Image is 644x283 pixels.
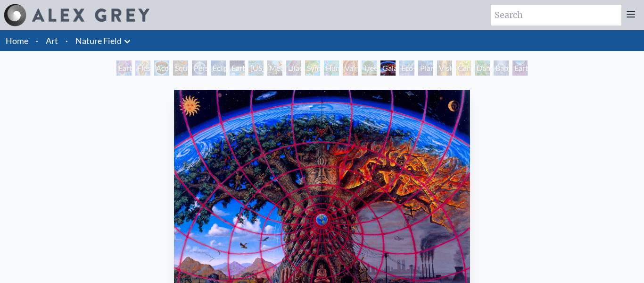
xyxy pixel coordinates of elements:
div: Earth Energies [230,60,245,76]
div: Earth Witness [116,60,132,76]
div: [US_STATE] Song [248,60,264,76]
li: · [32,30,42,51]
div: Acorn Dream [154,60,169,76]
li: · [62,30,72,51]
div: Cannabis Mudra [456,60,471,76]
div: Planetary Prayers [418,60,433,76]
div: Baptism in the Ocean of Awareness [494,60,509,76]
div: Eclipse [211,60,226,76]
a: Nature Field [75,34,122,47]
div: Metamorphosis [267,60,282,76]
div: Earthmind [512,60,528,76]
a: Home [6,35,28,46]
div: Tree & Person [362,60,377,76]
div: Gaia [380,60,396,76]
div: Eco-Atlas [399,60,414,76]
input: Search [491,5,621,26]
div: Lilacs [286,60,301,76]
a: Art [46,34,58,47]
div: Squirrel [173,60,188,76]
div: Vision Tree [437,60,452,76]
div: Humming Bird [324,60,339,76]
div: Vajra Horse [343,60,358,76]
div: Dance of Cannabia [475,60,490,76]
div: Flesh of the Gods [135,60,150,76]
div: Symbiosis: Gall Wasp & Oak Tree [305,60,320,76]
div: Person Planet [192,60,207,76]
